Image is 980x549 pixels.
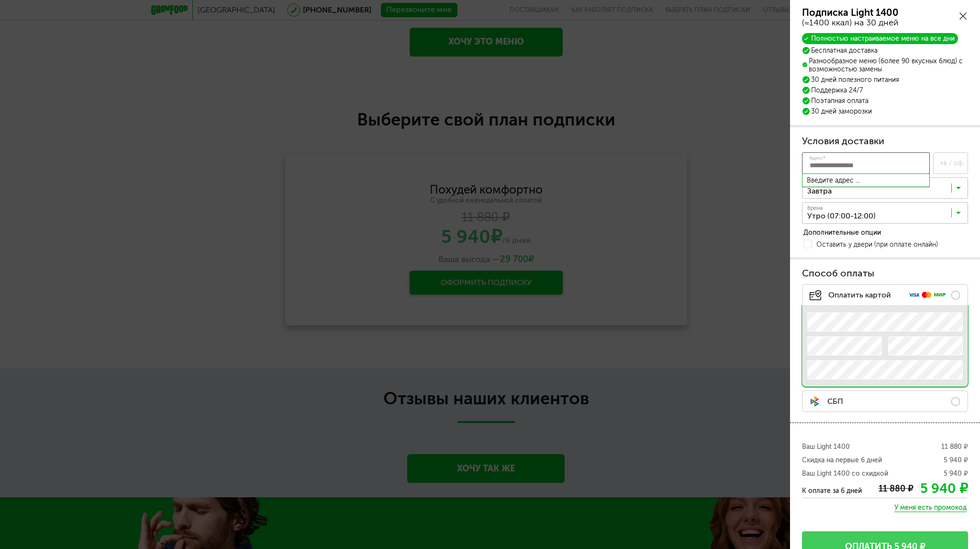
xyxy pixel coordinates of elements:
li: Поддержка 24/7 [802,86,968,94]
li: 30 дней заморозки [802,107,968,115]
span: Скидка на первые 6 дней [802,456,882,465]
span: У меня есть промокод [894,503,967,512]
li: Бесплатная доставка [802,46,968,55]
img: sbp-pay.a0b1cb1.svg [810,396,820,407]
div: Введите адрес ... [807,176,925,184]
div: 11 880 ₽ [879,484,913,494]
span: Ваш Light 1400 со скидкой [802,469,888,479]
div: Дополнительные опции [803,229,968,237]
span: Оставить у двери (при оплате онлайн) [816,241,938,248]
span: Оплатить картой [810,289,891,301]
div: 5 940 ₽ [920,482,968,494]
div: (≈1400 ккал) на 30 дней [802,7,899,28]
span: Время [807,206,823,211]
li: 30 дней полезного питания [802,76,968,84]
label: Адрес [809,156,825,161]
h3: К оплате за 6 дней [802,488,862,494]
span: Подписка Light 1400 [802,7,899,18]
span: СБП [810,396,843,407]
li: Поэтапная оплата [802,97,968,105]
div: Полностью настраиваемое меню на все дни [802,33,958,44]
span: Ваш Light 1400 [802,442,850,452]
h3: Способ оплаты [802,267,968,280]
h3: Условия доставки [802,135,968,148]
label: кв / оф. [940,160,964,166]
span: 11 880 ₽ [941,442,968,452]
li: Разнообразное меню (более 90 вкусных блюд) с возможностью замены [802,57,968,73]
span: 5 940 ₽ [944,456,968,465]
span: 5 940 ₽ [944,469,968,479]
